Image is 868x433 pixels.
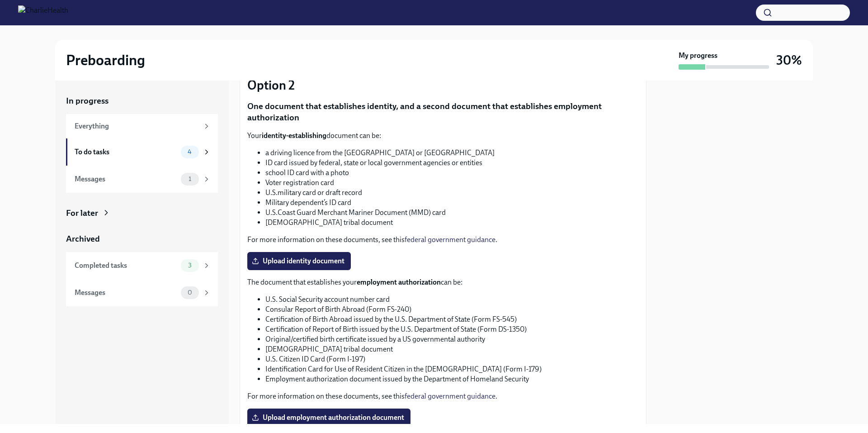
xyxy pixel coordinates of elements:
a: federal government guidance [405,392,495,400]
span: 0 [182,289,198,296]
p: One document that establishes identity, and a second document that establishes employment authori... [247,100,639,124]
div: For later [66,207,98,219]
li: U.S.military card or draft record [265,188,639,198]
li: ID card issued by federal, state or local government agencies or entities [265,158,639,168]
li: Employment authorization document issued by the Department of Homeland Security [265,374,639,384]
div: Messages [75,174,177,184]
a: For later [66,207,218,219]
a: To do tasks4 [66,138,218,166]
div: To do tasks [75,147,177,157]
a: Everything [66,114,218,138]
li: Voter registration card [265,178,639,188]
a: In progress [66,95,218,107]
li: Original/certified birth certificate issued by a US governmental authority [265,334,639,344]
span: 1 [183,176,197,182]
a: Completed tasks3 [66,252,218,279]
li: U.S.Coast Guard Merchant Mariner Document (MMD) card [265,208,639,218]
li: school ID card with a photo [265,168,639,178]
label: Upload employment authorization document [247,409,410,427]
p: Option 2 [247,77,639,93]
div: Messages [75,288,177,298]
li: [DEMOGRAPHIC_DATA] tribal document [265,218,639,228]
h3: 30% [776,52,802,68]
strong: identity-establishing [262,131,326,140]
a: federal government guidance [405,235,495,244]
li: Certification of Report of Birth issued by the U.S. Department of State (Form DS-1350) [265,324,639,334]
div: Everything [75,121,199,131]
strong: My progress [679,51,717,61]
span: Upload identity document [254,257,344,266]
h2: Preboarding [66,51,145,69]
p: For more information on these documents, see this . [247,235,639,245]
a: Messages0 [66,279,218,306]
span: 4 [182,148,197,155]
li: U.S. Citizen ID Card (Form I-197) [265,354,639,364]
label: Upload identity document [247,252,351,270]
a: Archived [66,233,218,245]
strong: employment authorization [357,278,441,286]
p: Your document can be: [247,131,639,141]
p: For more information on these documents, see this . [247,391,639,401]
li: Military dependent’s ID card [265,198,639,208]
div: Completed tasks [75,261,177,271]
a: Messages1 [66,166,218,193]
span: 3 [183,262,197,269]
p: The document that establishes your can be: [247,277,639,287]
li: Identification Card for Use of Resident Citizen in the [DEMOGRAPHIC_DATA] (Form I-179) [265,364,639,374]
li: a driving licence from the [GEOGRAPHIC_DATA] or [GEOGRAPHIC_DATA] [265,148,639,158]
li: Consular Report of Birth Abroad (Form FS-240) [265,305,639,314]
span: Upload employment authorization document [254,413,404,422]
li: U.S. Social Security account number card [265,295,639,305]
li: Certification of Birth Abroad issued by the U.S. Department of State (Form FS-545) [265,314,639,324]
li: [DEMOGRAPHIC_DATA] tribal document [265,344,639,354]
img: CharlieHealth [18,5,68,20]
